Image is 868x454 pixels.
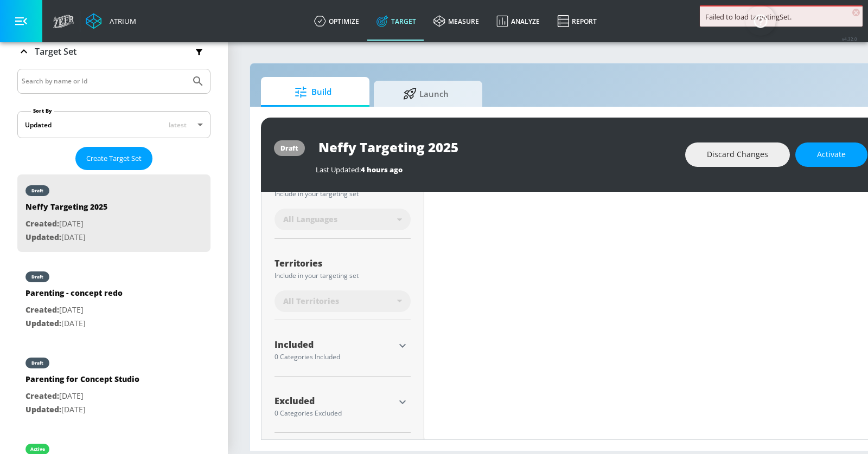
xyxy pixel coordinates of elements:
[86,152,142,165] span: Create Target Set
[17,34,210,69] div: Target Set
[31,107,54,114] label: Sort By
[842,36,857,42] span: v 4.32.0
[368,2,425,41] a: Target
[25,288,123,303] div: Parenting - concept redo
[25,303,123,317] p: [DATE]
[31,360,43,366] div: draft
[17,174,210,252] div: draftNeffy Targeting 2025Created:[DATE]Updated:[DATE]
[105,16,136,26] div: Atrium
[275,340,394,349] div: Included
[17,347,210,424] div: draftParenting for Concept StudioCreated:[DATE]Updated:[DATE]
[275,259,411,268] div: Territories
[817,148,846,161] span: Activate
[275,354,394,360] div: 0 Categories Included
[25,403,139,417] p: [DATE]
[31,188,43,193] div: draft
[316,165,674,174] div: Last Updated:
[25,231,107,244] p: [DATE]
[86,13,136,29] a: Atrium
[795,142,867,167] button: Activate
[22,74,186,88] input: Search by name or Id
[707,148,768,161] span: Discard Changes
[425,2,488,41] a: measure
[31,274,43,280] div: draft
[25,374,139,390] div: Parenting for Concept Studio
[25,318,61,328] span: Updated:
[280,144,298,153] div: draft
[685,142,790,167] button: Discard Changes
[25,390,139,403] p: [DATE]
[488,2,548,41] a: Analyze
[17,261,210,338] div: draftParenting - concept redoCreated:[DATE]Updated:[DATE]
[548,2,605,41] a: Report
[25,120,52,129] div: Updated
[169,120,187,129] span: latest
[705,12,857,22] div: Failed to load targetingSet.
[283,296,339,307] span: All Territories
[275,209,411,230] div: All Languages
[25,232,61,242] span: Updated:
[35,46,76,57] p: Target Set
[25,217,107,231] p: [DATE]
[385,81,467,107] span: Launch
[305,2,368,41] a: optimize
[275,410,394,417] div: 0 Categories Excluded
[275,191,411,197] div: Include in your targeting set
[25,404,61,414] span: Updated:
[75,147,152,170] button: Create Target Set
[275,397,394,405] div: Excluded
[852,9,860,16] span: ×
[25,391,59,401] span: Created:
[25,218,59,229] span: Created:
[25,202,107,217] div: Neffy Targeting 2025
[25,304,59,315] span: Created:
[272,79,354,105] span: Build
[25,317,123,330] p: [DATE]
[275,290,411,312] div: All Territories
[745,5,776,36] button: Open Resource Center
[361,165,403,174] span: 4 hours ago
[283,214,337,225] span: All Languages
[275,273,411,279] div: Include in your targeting set
[30,446,45,452] div: active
